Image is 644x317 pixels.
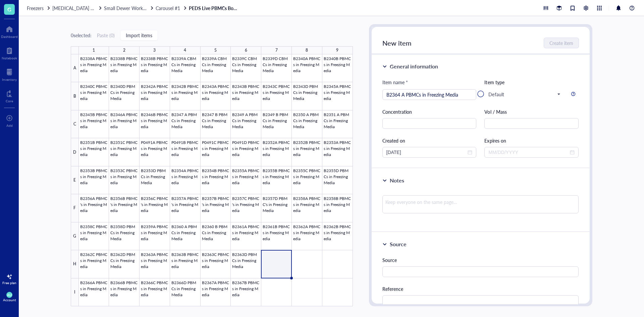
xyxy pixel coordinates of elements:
span: Freezers [27,5,44,11]
div: 5 [214,46,217,55]
div: D [71,138,79,166]
button: Paste (0) [97,30,115,41]
div: G [71,222,79,250]
div: H [71,250,79,278]
div: Source [382,256,579,264]
div: Reference [382,285,579,293]
span: Import items [126,33,152,38]
a: Small Dewer Working StorageCarousel #1 [104,5,187,11]
div: I [71,278,79,306]
div: Notes [390,176,404,184]
span: Small Dewer Working Storage [104,5,166,11]
div: Dashboard [1,35,18,39]
span: AU [7,293,12,297]
div: F [71,194,79,222]
a: Core [6,88,13,103]
span: [MEDICAL_DATA] Storage ([PERSON_NAME]/[PERSON_NAME]) [52,5,186,11]
div: C [71,110,79,138]
div: 4 [184,46,186,55]
div: 8 [306,46,308,55]
a: PEDS Live PBMCs Box #56 [189,5,239,11]
span: Carousel #1 [156,5,180,11]
div: Source [390,240,407,248]
a: Freezers [27,5,51,11]
div: 6 [245,46,247,55]
div: Free plan [2,281,16,285]
a: Dashboard [1,24,18,39]
div: Account [3,298,16,302]
div: 2 [123,46,125,55]
div: 0 selected: [71,32,92,39]
div: A [71,54,79,82]
div: 3 [153,46,156,55]
span: G [7,5,11,13]
div: Core [6,99,13,103]
div: Notebook [2,56,17,60]
div: B [71,82,79,110]
div: Add [6,123,13,127]
div: 7 [275,46,278,55]
div: 9 [336,46,338,55]
div: Inventory [2,77,17,82]
div: E [71,166,79,194]
button: Import items [120,30,158,41]
a: Inventory [2,67,17,82]
a: [MEDICAL_DATA] Storage ([PERSON_NAME]/[PERSON_NAME]) [52,5,103,11]
a: Notebook [2,45,17,60]
div: 1 [93,46,95,55]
